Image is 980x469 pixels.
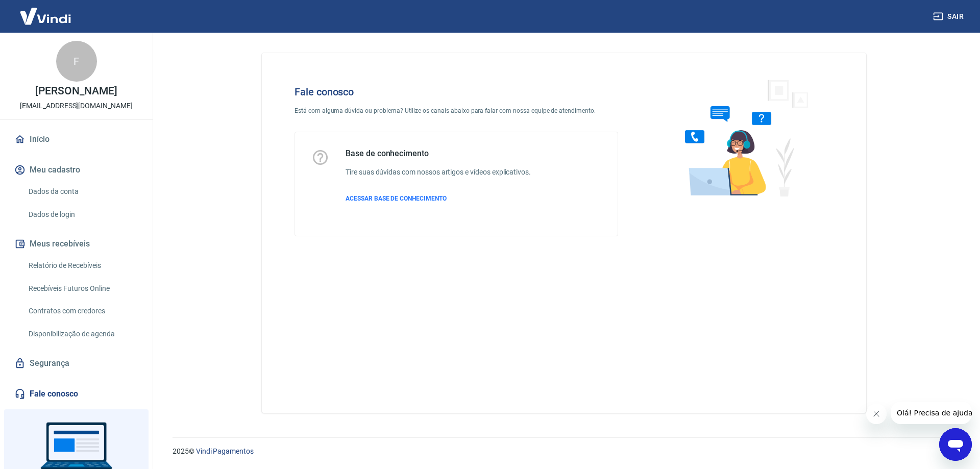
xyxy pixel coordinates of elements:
[866,404,887,424] iframe: Fechar mensagem
[12,128,140,151] a: Início
[295,106,618,115] p: Está com alguma dúvida ou problema? Utilize os canais abaixo para falar com nossa equipe de atend...
[12,159,140,181] button: Meu cadastro
[346,149,531,159] h5: Base de conhecimento
[939,428,972,461] iframe: Botão para abrir a janela de mensagens
[35,86,117,96] p: [PERSON_NAME]
[346,167,531,178] h6: Tire suas dúvidas com nossos artigos e vídeos explicativos.
[12,1,79,32] img: Vindi
[24,255,140,276] a: Relatório de Recebíveis
[196,447,254,455] a: Vindi Pagamentos
[295,86,618,98] h4: Fale conosco
[346,195,447,202] span: ACESSAR BASE DE CONHECIMENTO
[891,402,972,424] iframe: Mensagem da empresa
[6,7,86,15] span: Olá! Precisa de ajuda?
[24,324,140,344] a: Disponibilização de agenda
[20,101,133,111] p: [EMAIL_ADDRESS][DOMAIN_NAME]
[24,301,140,322] a: Contratos com credores
[931,7,968,26] button: Sair
[12,352,140,375] a: Segurança
[56,41,97,82] div: F
[24,278,140,299] a: Recebíveis Futuros Online
[12,383,140,405] a: Fale conosco
[665,69,820,206] img: Fale conosco
[12,233,140,255] button: Meus recebíveis
[346,194,531,203] a: ACESSAR BASE DE CONHECIMENTO
[24,204,140,225] a: Dados de login
[24,181,140,202] a: Dados da conta
[173,446,955,457] p: 2025 ©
